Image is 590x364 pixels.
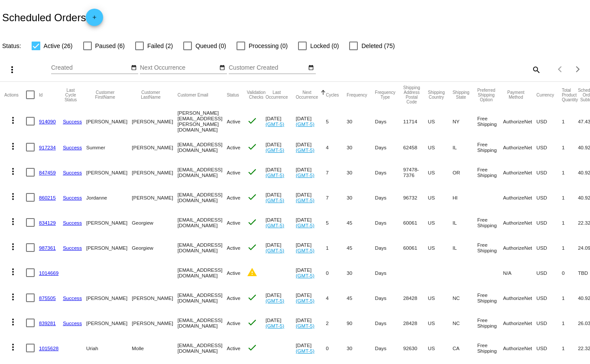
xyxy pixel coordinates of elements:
mat-icon: check [247,116,257,126]
mat-cell: 30 [347,185,375,210]
mat-cell: [DATE] [296,285,326,310]
mat-cell: US [428,335,453,361]
mat-icon: check [247,342,257,353]
mat-cell: Days [375,185,403,210]
mat-cell: NY [453,108,477,135]
span: Active [227,170,240,175]
a: (GMT-5) [296,298,314,303]
mat-icon: more_vert [8,166,18,177]
a: Success [63,245,82,251]
mat-icon: check [247,242,257,252]
span: Active [227,270,240,276]
a: (GMT-5) [296,147,314,153]
mat-cell: CA [453,335,477,361]
mat-cell: [DATE] [296,210,326,235]
a: (GMT-5) [296,323,314,329]
mat-cell: AuthorizeNet [503,335,536,361]
span: Active [227,345,240,351]
span: Active [227,145,240,150]
mat-cell: [PERSON_NAME] [86,235,132,260]
mat-cell: 0 [326,335,347,361]
mat-cell: 1 [562,335,578,361]
a: Success [63,220,82,225]
a: (GMT-5) [266,121,284,127]
mat-cell: [DATE] [266,235,296,260]
a: (GMT-5) [266,298,284,303]
mat-cell: Free Shipping [477,235,503,260]
button: Change sorting for Cycles [326,92,339,97]
mat-cell: 1 [326,235,347,260]
mat-cell: IL [453,135,477,160]
mat-cell: NC [453,285,477,310]
mat-cell: Georgiew [132,235,177,260]
mat-cell: [DATE] [266,160,296,185]
span: Status: [2,42,21,49]
a: (GMT-5) [266,248,284,253]
mat-cell: [PERSON_NAME] [86,108,132,135]
mat-cell: Days [375,310,403,335]
mat-cell: [PERSON_NAME] [132,185,177,210]
a: 875505 [39,295,56,301]
mat-cell: USD [536,135,562,160]
mat-cell: [DATE] [296,160,326,185]
mat-cell: Days [375,260,403,285]
mat-cell: AuthorizeNet [503,160,536,185]
mat-cell: 1 [562,210,578,235]
mat-cell: USD [536,335,562,361]
mat-cell: [PERSON_NAME] [86,160,132,185]
a: (GMT-5) [266,197,284,203]
mat-cell: [EMAIL_ADDRESS][DOMAIN_NAME] [178,285,227,310]
mat-cell: 1 [562,108,578,135]
a: 917234 [39,145,56,150]
mat-cell: 11714 [403,108,428,135]
mat-cell: [DATE] [266,108,296,135]
mat-cell: 30 [347,135,375,160]
mat-cell: 5 [326,108,347,135]
mat-icon: more_vert [8,216,18,227]
mat-cell: 30 [347,335,375,361]
button: Change sorting for ShippingCountry [428,90,445,100]
mat-cell: Days [375,135,403,160]
a: (GMT-5) [296,273,314,278]
mat-cell: 4 [326,285,347,310]
mat-cell: Molle [132,335,177,361]
button: Change sorting for PaymentMethod.Type [503,90,528,100]
mat-cell: Jordanne [86,185,132,210]
mat-icon: warning [247,267,257,277]
mat-cell: Free Shipping [477,210,503,235]
mat-cell: [DATE] [266,310,296,335]
input: Created [51,64,129,71]
mat-cell: [DATE] [266,185,296,210]
mat-icon: check [247,167,257,177]
a: (GMT-5) [296,197,314,203]
mat-cell: [EMAIL_ADDRESS][DOMAIN_NAME] [178,135,227,160]
mat-cell: [PERSON_NAME] [132,160,177,185]
mat-cell: NC [453,310,477,335]
span: Active (26) [44,41,73,51]
mat-cell: 62458 [403,135,428,160]
button: Previous page [552,61,569,78]
mat-icon: check [247,192,257,202]
mat-cell: USD [536,160,562,185]
mat-cell: [DATE] [266,210,296,235]
mat-cell: [PERSON_NAME] [132,285,177,310]
mat-cell: Free Shipping [477,160,503,185]
mat-cell: [PERSON_NAME][EMAIL_ADDRESS][PERSON_NAME][DOMAIN_NAME] [178,108,227,135]
button: Change sorting for LastProcessingCycleId [63,88,78,102]
mat-cell: 97478-7376 [403,160,428,185]
a: (GMT-5) [266,323,284,329]
mat-icon: check [247,217,257,227]
mat-header-cell: Total Product Quantity [562,82,578,108]
mat-cell: [DATE] [296,135,326,160]
button: Change sorting for FrequencyType [375,90,395,100]
mat-cell: Summer [86,135,132,160]
span: Active [227,220,240,225]
mat-header-cell: Actions [4,82,26,108]
button: Change sorting for ShippingPostcode [403,85,420,104]
mat-cell: 1 [562,285,578,310]
mat-cell: 0 [326,260,347,285]
mat-cell: [DATE] [266,135,296,160]
mat-cell: Days [375,160,403,185]
mat-cell: AuthorizeNet [503,310,536,335]
mat-cell: 7 [326,185,347,210]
